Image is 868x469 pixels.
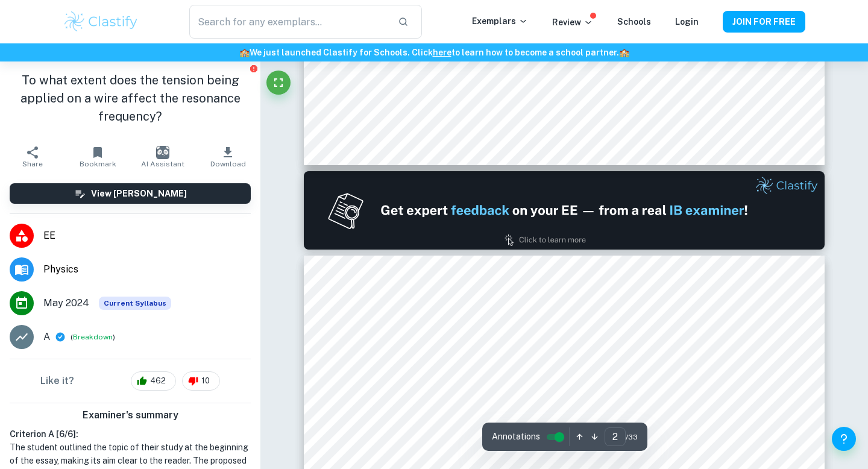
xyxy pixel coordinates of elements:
[552,16,593,29] p: Review
[492,430,540,443] span: Annotations
[73,332,113,342] button: Breakdown
[10,183,251,204] button: View [PERSON_NAME]
[182,371,220,391] div: 10
[10,71,251,125] h1: To what extent does the tension being applied on a wire affect the resonance frequency?
[99,297,171,310] div: This exemplar is based on the current syllabus. Feel free to refer to it for inspiration/ideas wh...
[10,427,251,441] h6: Criterion A [ 6 / 6 ]:
[619,48,629,57] span: 🏫
[40,374,74,388] h6: Like it?
[433,48,451,57] a: here
[617,17,651,27] a: Schools
[5,408,256,423] h6: Examiner's summary
[304,171,825,250] img: Ad
[675,17,699,27] a: Login
[195,375,216,387] span: 10
[156,146,169,159] img: AI Assistant
[43,330,50,344] p: A
[131,371,176,391] div: 462
[22,160,43,168] span: Share
[99,297,171,310] span: Current Syllabus
[43,228,251,243] span: EE
[65,140,130,174] button: Bookmark
[626,432,638,442] span: / 33
[266,71,291,95] button: Fullscreen
[143,375,172,387] span: 462
[723,11,805,33] button: JOIN FOR FREE
[249,64,258,73] button: Report issue
[43,296,89,310] span: May 2024
[2,46,866,59] h6: We just launched Clastify for Schools. Click to learn how to become a school partner.
[63,10,139,34] img: Clastify logo
[239,48,250,57] span: 🏫
[195,140,260,174] button: Download
[71,332,115,343] span: ( )
[189,5,388,39] input: Search for any exemplars...
[832,427,856,451] button: Help and Feedback
[43,262,251,277] span: Physics
[141,160,184,168] span: AI Assistant
[80,160,116,168] span: Bookmark
[210,160,246,168] span: Download
[130,140,195,174] button: AI Assistant
[91,187,187,200] h6: View [PERSON_NAME]
[472,14,528,28] p: Exemplars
